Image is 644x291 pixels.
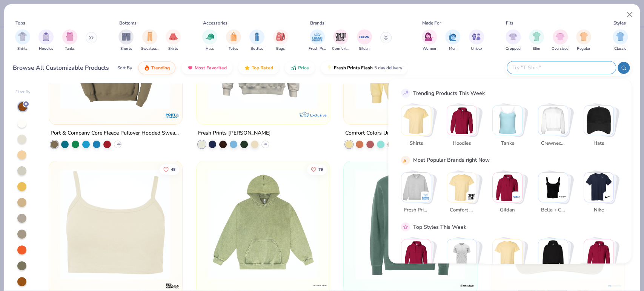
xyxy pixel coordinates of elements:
span: Tanks [495,139,520,147]
div: Comfort Colors Unisex Lightweight Cotton Crewneck Sweatshirt [345,128,475,138]
span: Comfort Colors [332,46,349,52]
img: Bottles Image [253,32,261,41]
div: filter for Fresh Prints [309,29,326,52]
div: Brands [310,20,324,26]
img: trend_line.gif [402,90,409,96]
button: Top Rated [238,61,279,74]
img: Port & Company logo [165,108,180,123]
span: 48 [171,167,175,171]
button: Stack Card Button Classic [401,239,436,284]
div: filter for Men [445,29,460,52]
input: Try "T-Shirt" [512,63,610,72]
div: filter for Hoodies [38,29,54,52]
button: filter button [141,29,158,52]
button: Stack Card Button Nike [584,172,618,217]
span: Slim [533,46,540,52]
img: Tanks [493,106,522,135]
button: filter button [357,29,372,52]
div: Browse All Customizable Products [13,63,109,72]
img: Men Image [449,32,457,41]
img: Slim Image [532,32,541,41]
div: filter for Totes [226,29,241,52]
div: filter for Bottles [249,29,264,52]
div: filter for Gildan [357,29,372,52]
span: 79 [318,167,323,171]
button: Stack Card Button Gildan [492,172,527,217]
span: Comfort Colors [450,207,474,214]
div: filter for Women [422,29,437,52]
button: Stack Card Button Fresh Prints [401,172,436,217]
div: filter for Sweatpants [141,29,158,52]
img: Gildan Image [359,31,370,43]
img: Nike [584,173,613,202]
span: + 44 [115,142,121,146]
button: filter button [469,29,484,52]
img: Bags Image [276,32,284,41]
img: Tanks Image [66,32,74,41]
img: Hoodies [447,106,476,135]
button: Stack Card Button Bella + Canvas [538,172,573,217]
img: Comfort Colors [467,193,475,201]
img: 1985691f-da8d-453b-9ca1-0e651f90bb9c [499,169,616,279]
span: Shirts [404,139,429,147]
img: Fresh Prints Image [312,31,323,43]
button: filter button [118,29,134,52]
span: Shorts [120,46,132,52]
button: Stack Card Button Comfort Colors [447,172,481,217]
button: filter button [202,29,217,52]
div: filter for Oversized [552,29,569,52]
button: Stack Card Button Athleisure [492,239,527,284]
img: Unisex Image [472,32,481,41]
img: Hats Image [206,32,214,41]
button: filter button [38,29,54,52]
button: filter button [249,29,264,52]
img: Shirts [401,106,431,135]
div: filter for Classic [613,29,628,52]
span: Women [423,46,436,52]
img: Gildan [513,193,521,201]
img: Hoodies Image [42,32,50,41]
img: Crewnecks [538,106,568,135]
img: Casual [584,239,613,269]
div: Fits [506,20,513,26]
span: Sweatpants [141,46,158,52]
img: Skirts Image [169,32,178,41]
button: filter button [309,29,326,52]
button: filter button [552,29,569,52]
span: Crewnecks [541,139,566,147]
div: filter for Shorts [118,29,134,52]
img: Athleisure [493,239,522,269]
button: Stack Card Button Hoodies [447,105,481,150]
button: Like [160,164,179,175]
button: filter button [613,29,628,52]
button: Most Favorited [181,61,232,74]
span: Nike [587,207,611,214]
button: Stack Card Button Shirts [401,105,436,150]
button: Price [285,61,315,74]
button: filter button [15,29,30,52]
div: filter for Slim [529,29,544,52]
div: filter for Cropped [506,29,521,52]
span: Gildan [495,207,520,214]
span: Shirts [17,46,28,52]
div: Made For [422,20,441,26]
img: Comfort Colors Image [335,31,346,43]
span: Fresh Prints Flash [334,65,373,71]
span: Price [298,65,309,71]
div: filter for Bags [273,29,288,52]
img: Comfort Colors [447,173,476,202]
button: Stack Card Button Casual [584,239,618,284]
img: trending.gif [144,65,150,71]
div: Trending Products This Week [413,89,485,97]
img: Bella + Canvas [538,173,568,202]
img: flash.gif [326,65,332,71]
img: Hats [584,106,613,135]
img: party_popper.gif [402,157,409,164]
span: Fresh Prints [309,46,326,52]
div: filter for Regular [576,29,591,52]
div: filter for Comfort Colors [332,29,349,52]
button: filter button [529,29,544,52]
span: Exclusive [310,112,326,117]
span: Bottles [251,46,263,52]
span: Top Rated [252,65,273,71]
